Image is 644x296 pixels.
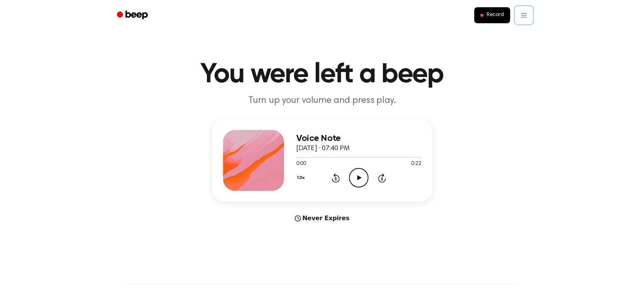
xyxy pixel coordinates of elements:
button: 1.0x [296,171,308,184]
a: Beep [111,8,155,23]
span: [DATE] · 07:40 PM [296,145,350,152]
button: Record [474,7,510,23]
span: 0:00 [296,160,306,168]
div: Never Expires [212,214,432,223]
p: Turn up your volume and press play. [176,94,469,107]
span: Record [486,12,504,19]
h3: Voice Note [296,133,421,144]
h1: You were left a beep [127,61,518,88]
button: Open menu [515,6,533,24]
span: 0:22 [411,160,421,168]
